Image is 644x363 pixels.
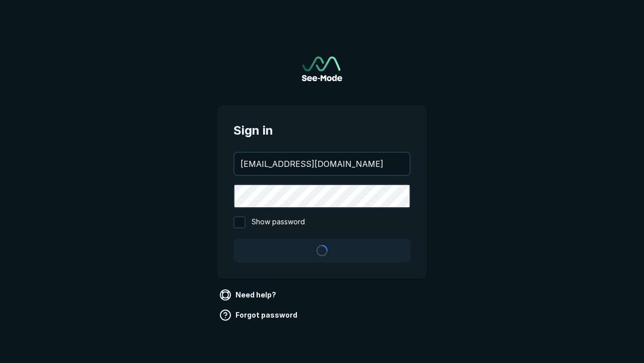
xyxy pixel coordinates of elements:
img: See-Mode Logo [302,56,342,81]
a: Need help? [217,287,280,303]
a: Forgot password [217,307,301,323]
input: your@email.com [234,153,410,175]
a: Go to sign in [302,56,342,81]
span: Show password [252,216,305,228]
span: Sign in [233,122,411,140]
